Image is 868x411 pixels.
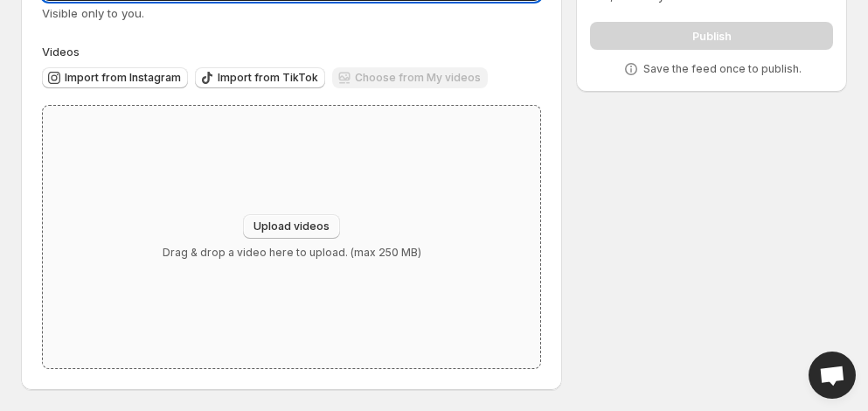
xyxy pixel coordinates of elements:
button: Upload videos [243,214,340,239]
span: Visible only to you. [42,6,144,20]
span: Upload videos [253,219,330,233]
p: Drag & drop a video here to upload. (max 250 MB) [163,246,421,260]
span: Videos [42,45,80,59]
button: Import from TikTok [195,67,325,88]
button: Import from Instagram [42,67,188,88]
span: Import from TikTok [218,71,318,85]
div: Open chat [809,352,856,399]
p: Save the feed once to publish. [643,62,802,76]
span: Import from Instagram [65,71,181,85]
